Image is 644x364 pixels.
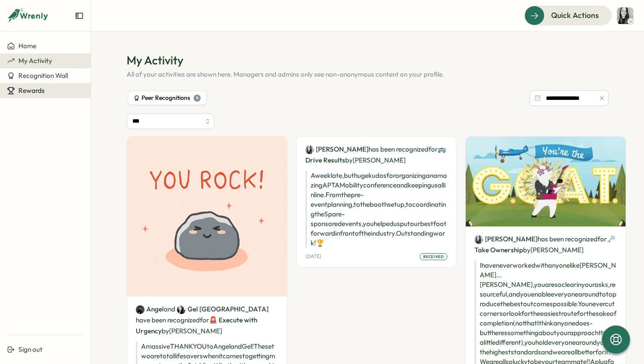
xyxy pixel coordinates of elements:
[75,11,84,20] button: Expand sidebar
[474,235,483,244] img: Nicole Gomes
[466,137,626,226] img: Recognition Image
[305,145,314,154] img: Nicole Gomes
[18,57,52,65] span: My Activity
[136,304,164,314] a: AngelAngel
[305,145,368,154] a: Nicole Gomes[PERSON_NAME]
[18,42,36,50] span: Home
[423,254,444,260] span: received
[305,144,448,166] p: has been recognized by [PERSON_NAME]
[305,171,448,248] p: A week late, but huge kudos for organizing an amazing APTA Mobility conference and keeping us all...
[164,304,175,314] span: and
[136,316,257,335] span: 🚨 Execute with Urgency
[177,304,269,314] a: Gel San DiegoGel [GEOGRAPHIC_DATA]
[474,233,617,255] p: has been recognized by [PERSON_NAME]
[18,86,45,95] span: Rewards
[18,345,42,353] span: Sign out
[177,305,186,314] img: Gel San Diego
[136,305,145,314] img: Angel
[194,95,201,102] div: 4
[474,234,538,244] a: Nicole Gomes[PERSON_NAME]
[18,71,68,80] span: Recognition Wall
[134,93,201,103] div: Peer Recognitions
[200,316,209,324] span: for
[551,10,599,21] span: Quick Actions
[617,7,633,24] img: Nicole Gomes
[428,145,438,153] span: for
[136,304,278,336] p: have been recognized by [PERSON_NAME]
[524,6,612,25] button: Quick Actions
[598,235,607,243] span: for
[127,53,609,68] h1: My Activity
[305,254,321,259] p: [DATE]
[127,137,287,297] img: Recognition Image
[127,70,609,79] p: All of your activities are shown here. Managers and admins only see non-anonymous content on your...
